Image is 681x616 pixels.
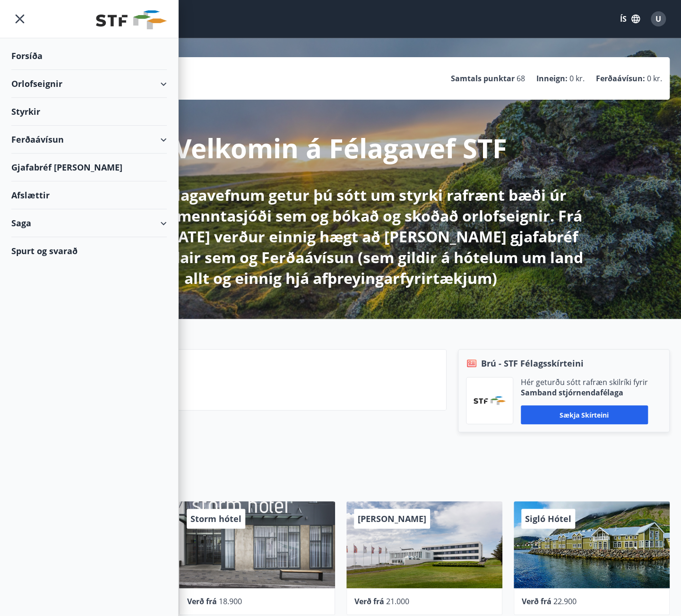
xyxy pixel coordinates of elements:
span: U [655,14,661,24]
div: Ferðaávísun [11,126,167,154]
span: 68 [517,73,525,84]
p: Spurt og svarað [81,373,439,389]
button: Sækja skírteini [521,405,648,424]
span: Verð frá [187,596,217,607]
p: Samband stjórnendafélaga [521,387,648,398]
div: Gjafabréf [PERSON_NAME] [11,154,167,181]
p: Ferðaávísun : [596,73,645,84]
span: Verð frá [354,596,384,607]
span: Verð frá [522,596,552,607]
button: U [647,8,670,30]
span: Sigló Hótel [525,513,571,524]
div: Forsíða [11,42,167,70]
span: 0 kr. [569,73,585,84]
p: Hér á Félagavefnum getur þú sótt um styrki rafrænt bæði úr sjúkra- og menntasjóði sem og bókað og... [91,185,590,289]
p: Velkomin á Félagavef STF [174,130,507,166]
span: 22.900 [553,596,577,607]
span: Storm hótel [190,513,241,524]
p: Inneign : [536,73,568,84]
div: Afslættir [11,181,167,209]
p: Samtals punktar [451,73,515,84]
div: Styrkir [11,98,167,126]
span: 18.900 [219,596,242,607]
span: Brú - STF Félagsskírteini [481,357,584,369]
div: Saga [11,209,167,237]
span: 21.000 [386,596,409,607]
img: union_logo [96,10,167,29]
button: ÍS [615,10,645,27]
span: 0 kr. [647,73,662,84]
span: [PERSON_NAME] [358,513,426,524]
img: vjCaq2fThgY3EUYqSgpjEiBg6WP39ov69hlhuPVN.png [474,396,506,405]
button: menu [11,10,28,27]
div: Spurt og svarað [11,237,167,265]
div: Orlofseignir [11,70,167,98]
p: Hér geturðu sótt rafræn skilríki fyrir [521,377,648,387]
